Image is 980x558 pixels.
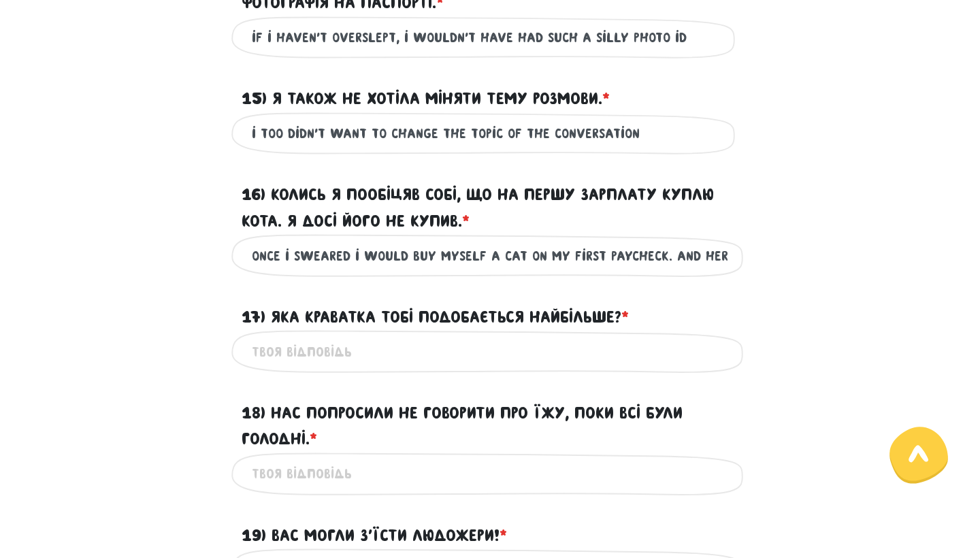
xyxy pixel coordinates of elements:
[252,118,728,149] input: Твоя відповідь
[242,86,610,112] label: 15) Я також не хотіла міняти тему розмови.
[252,240,728,271] input: Твоя відповідь
[242,400,738,453] label: 18) Нас попросили не говорити про їжу, поки всі були голодні.
[242,304,629,330] label: 17) Яка краватка тобі подобається найбільше?
[252,22,728,53] input: Твоя відповідь
[242,182,738,234] label: 16) Колись я пообіцяв собі, що на першу зарплату куплю кота. Я досі його не купив.
[242,523,507,548] label: 19) Вас могли з’їсти людожери!
[252,336,728,367] input: Твоя відповідь
[252,459,728,489] input: Твоя відповідь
